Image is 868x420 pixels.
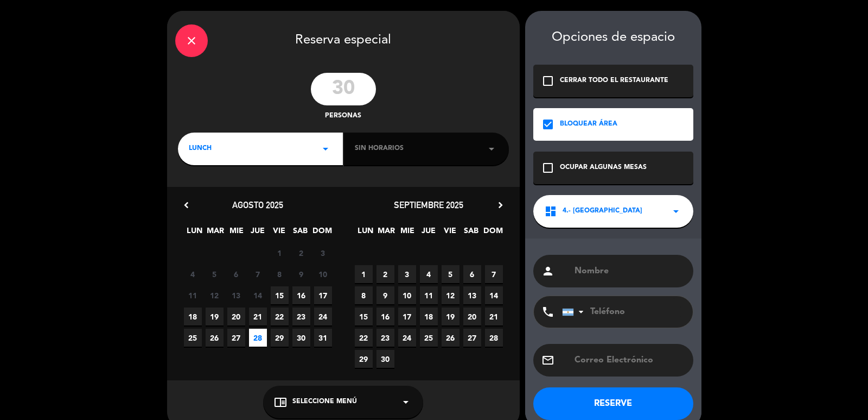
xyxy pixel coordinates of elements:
[291,224,309,242] span: SAB
[314,329,332,347] span: 31
[356,224,374,242] span: LUN
[442,265,459,283] span: 5
[560,76,668,86] div: CERRAR TODO EL RESTAURANTE
[227,286,245,304] span: 13
[485,286,503,304] span: 14
[185,34,198,47] i: close
[314,244,332,262] span: 3
[463,286,481,304] span: 13
[167,11,520,67] div: Reserva especial
[485,142,498,155] i: arrow_drop_down
[271,244,289,262] span: 1
[207,224,225,242] span: MAR
[249,224,267,242] span: JUE
[376,265,394,283] span: 2
[292,308,310,325] span: 23
[325,111,361,122] span: personas
[541,74,554,87] i: check_box_outline_blank
[184,265,202,283] span: 4
[249,286,267,304] span: 14
[355,329,373,347] span: 22
[184,308,202,325] span: 18
[399,396,412,409] i: arrow_drop_down
[319,142,332,155] i: arrow_drop_down
[398,308,416,325] span: 17
[292,265,310,283] span: 9
[355,265,373,283] span: 1
[563,206,642,217] span: 4.- [GEOGRAPHIC_DATA]
[292,286,310,304] span: 16
[227,308,245,325] span: 20
[399,224,417,242] span: MIE
[544,205,557,218] i: dashboard
[398,329,416,347] span: 24
[186,224,203,242] span: LUN
[463,329,481,347] span: 27
[541,354,554,367] i: email
[560,119,617,130] div: BLOQUEAR ÁREA
[206,286,224,304] span: 12
[271,265,289,283] span: 8
[420,308,438,325] span: 18
[485,308,503,325] span: 21
[562,296,681,328] input: Teléfono
[271,329,289,347] span: 29
[376,329,394,347] span: 23
[378,224,395,242] span: MAR
[249,265,267,283] span: 7
[442,308,459,325] span: 19
[271,308,289,325] span: 22
[355,308,373,325] span: 15
[184,329,202,347] span: 25
[462,224,480,242] span: SAB
[206,265,224,283] span: 5
[420,265,438,283] span: 4
[292,397,357,408] span: Seleccione Menú
[228,224,246,242] span: MIE
[533,30,693,46] div: Opciones de espacio
[442,329,459,347] span: 26
[355,350,373,368] span: 29
[206,329,224,347] span: 26
[485,265,503,283] span: 7
[292,329,310,347] span: 30
[495,199,506,211] i: chevron_right
[227,329,245,347] span: 27
[463,265,481,283] span: 6
[189,143,212,154] span: LUNCH
[420,286,438,304] span: 11
[314,286,332,304] span: 17
[376,308,394,325] span: 16
[541,305,554,318] i: phone
[485,329,503,347] span: 28
[270,224,288,242] span: VIE
[249,329,267,347] span: 28
[376,350,394,368] span: 30
[271,286,289,304] span: 15
[563,297,588,327] div: Argentina: +54
[398,286,416,304] span: 10
[398,265,416,283] span: 3
[420,224,438,242] span: JUE
[355,286,373,304] span: 8
[560,162,647,173] div: OCUPAR ALGUNAS MESAS
[483,224,501,242] span: DOM
[314,265,332,283] span: 10
[232,199,283,210] span: agosto 2025
[541,161,554,174] i: check_box_outline_blank
[442,286,459,304] span: 12
[312,224,330,242] span: DOM
[541,118,554,131] i: check_box
[420,329,438,347] span: 25
[541,265,554,278] i: person
[573,264,685,279] input: Nombre
[355,143,404,154] span: Sin horarios
[311,73,376,105] input: 0
[463,308,481,325] span: 20
[533,387,693,420] button: RESERVE
[394,199,463,210] span: septiembre 2025
[669,205,682,218] i: arrow_drop_down
[249,308,267,325] span: 21
[184,286,202,304] span: 11
[376,286,394,304] span: 9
